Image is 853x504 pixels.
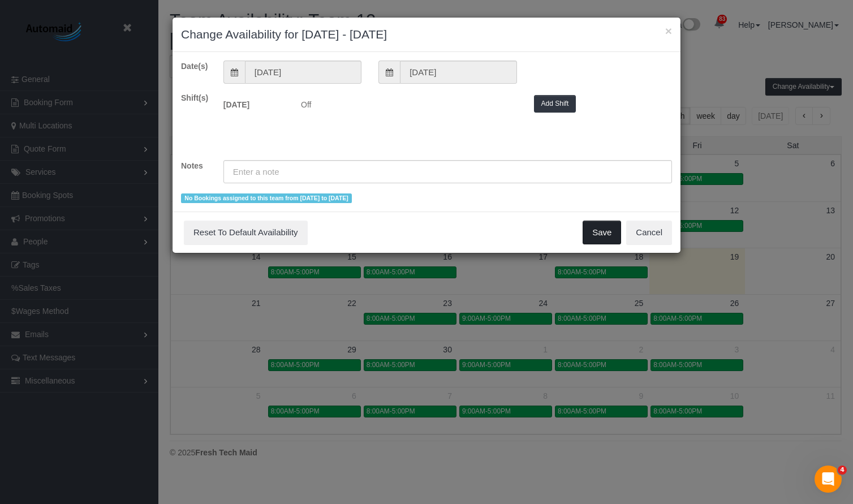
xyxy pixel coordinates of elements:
[184,221,308,244] button: Reset To Default Availability
[815,466,842,493] iframe: Intercom live chat
[626,221,672,244] button: Cancel
[665,25,672,37] button: ×
[223,160,672,183] input: Enter a note
[173,160,215,171] label: Notes
[838,466,847,475] span: 4
[245,61,361,84] input: From
[173,92,215,104] label: Shift(s)
[292,95,525,110] span: Off
[583,221,621,244] button: Save
[173,18,680,253] sui-modal: Change Availability for 09/23/2025 - 09/23/2025
[181,26,672,43] h3: Change Availability for [DATE] - [DATE]
[181,193,352,203] span: No Bookings assigned to this team from [DATE] to [DATE]
[534,95,576,113] button: Add Shift
[400,61,516,84] input: To
[173,61,215,72] label: Date(s)
[215,95,292,110] label: [DATE]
